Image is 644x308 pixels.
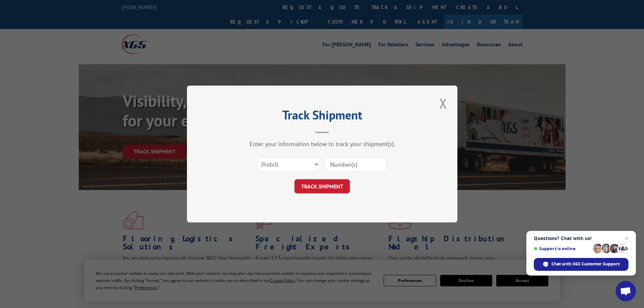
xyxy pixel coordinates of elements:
[534,258,628,271] span: Chat with XGS Customer Support
[534,246,591,251] span: Support is online
[551,261,620,267] span: Chat with XGS Customer Support
[294,179,350,193] button: TRACK SHIPMENT
[221,140,424,148] div: Enter your information below to track your shipment(s).
[325,157,387,171] input: Number(s)
[534,236,628,241] span: Questions? Chat with us!
[437,94,449,113] button: Close modal
[616,281,636,301] a: Open chat
[221,110,424,123] h2: Track Shipment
